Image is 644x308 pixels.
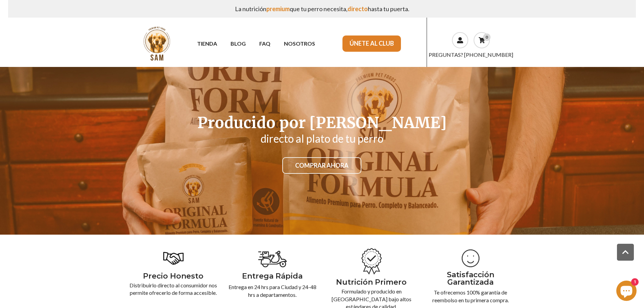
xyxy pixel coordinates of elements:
a: NOSOTROS [277,38,322,49]
p: La nutrición que tu perro necesita, hasta tu puerta. [14,3,630,15]
a: 0 [474,32,490,48]
h4: Entrega Rápida [228,272,316,281]
p: Entrega en 24 hrs para Ciudad y 24-48 hrs a departamentos. [228,283,316,299]
span: directo [348,5,368,13]
img: templates_071_photo-5.png [460,248,481,268]
a: TIENDA [190,38,224,49]
button: Back To Top [617,244,634,261]
div: 0 [483,33,491,41]
a: FAQ [253,38,277,49]
p: Nutrición Primero [327,277,415,288]
h1: Producido por [PERSON_NAME] [129,115,515,131]
span: premium [266,5,290,13]
a: BLOG [224,38,253,49]
a: ÚNETE AL CLUB [342,35,401,52]
p: Distribuirlo directo al consumidor nos permite ofrecerlo de forma accesible. [129,282,218,297]
h4: Satisfacción Garantizada [426,271,515,286]
a: COMPRAR AHORA [282,157,361,174]
img: 493808.png [163,248,184,268]
inbox-online-store-chat: Chat de la tienda online Shopify [614,281,639,303]
h2: directo al plato de tu perro [129,133,515,144]
img: sam.png [139,26,175,62]
p: Precio Honesto [129,271,218,282]
img: iconos-homepage.png [258,248,288,269]
p: Te ofrecemos 100% garantía de reembolso en tu primera compra. [426,289,515,304]
a: PREGUNTAS? [PHONE_NUMBER] [429,51,513,58]
img: 2.png [358,248,385,275]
